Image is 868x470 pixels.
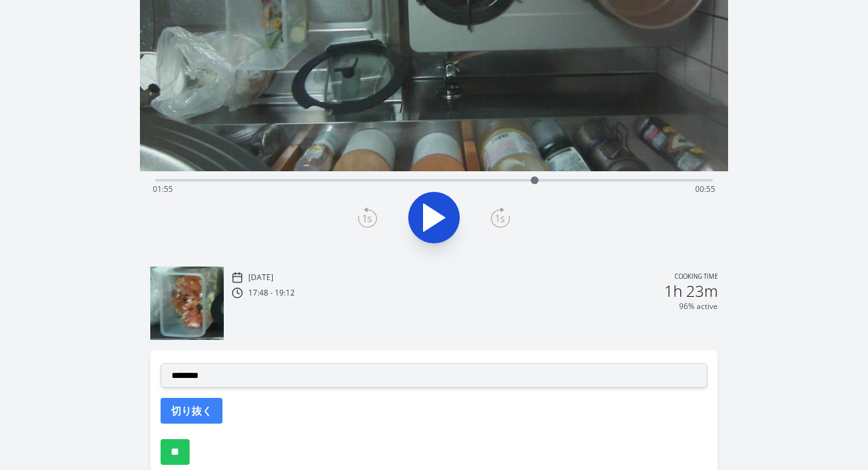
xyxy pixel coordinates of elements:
[161,398,222,424] button: 切り抜く
[695,183,715,194] span: 00:55
[248,272,273,283] p: [DATE]
[664,283,718,299] h2: 1h 23m
[675,272,718,283] p: Cooking time
[153,183,173,194] span: 01:55
[248,288,295,298] p: 17:48 - 19:12
[679,301,718,312] p: 96% active
[150,267,224,340] img: 251013084928_thumb.jpeg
